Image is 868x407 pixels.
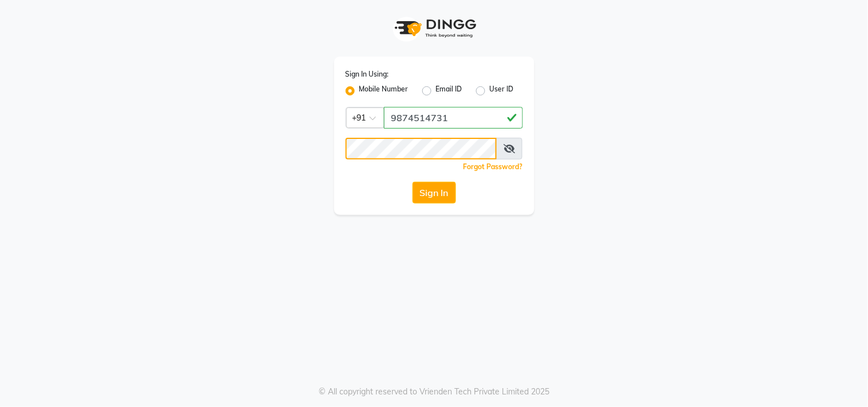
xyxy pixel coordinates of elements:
[389,11,480,45] img: logo1.svg
[463,162,523,171] a: Forgot Password?
[346,138,497,159] input: Username
[346,69,389,79] label: Sign In Using:
[413,182,456,203] button: Sign In
[490,84,514,98] label: User ID
[359,84,409,98] label: Mobile Number
[436,84,462,98] label: Email ID
[384,107,523,129] input: Username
